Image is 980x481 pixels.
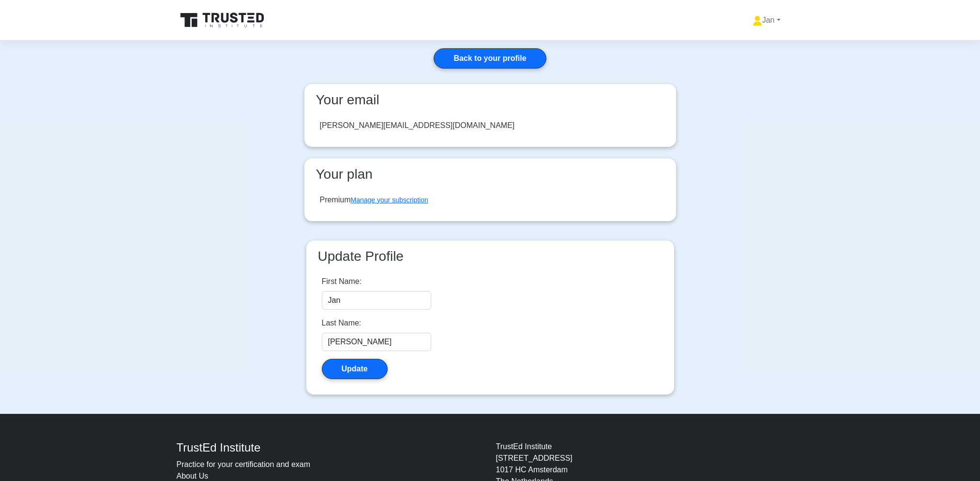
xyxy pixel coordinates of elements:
a: Back to your profile [434,48,546,69]
h3: Your plan [312,166,668,183]
div: [PERSON_NAME][EMAIL_ADDRESS][DOMAIN_NAME] [320,120,515,131]
a: About Us [177,472,209,480]
h3: Your email [312,92,668,108]
div: Premium [320,194,428,206]
a: Manage your subscription [351,196,428,204]
a: Jan [729,11,804,30]
button: Update [322,359,388,379]
a: Practice for your certification and exam [177,460,311,468]
label: Last Name: [322,317,362,329]
h4: TrustEd Institute [177,441,484,455]
h3: Update Profile [314,248,666,265]
label: First Name: [322,276,362,287]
